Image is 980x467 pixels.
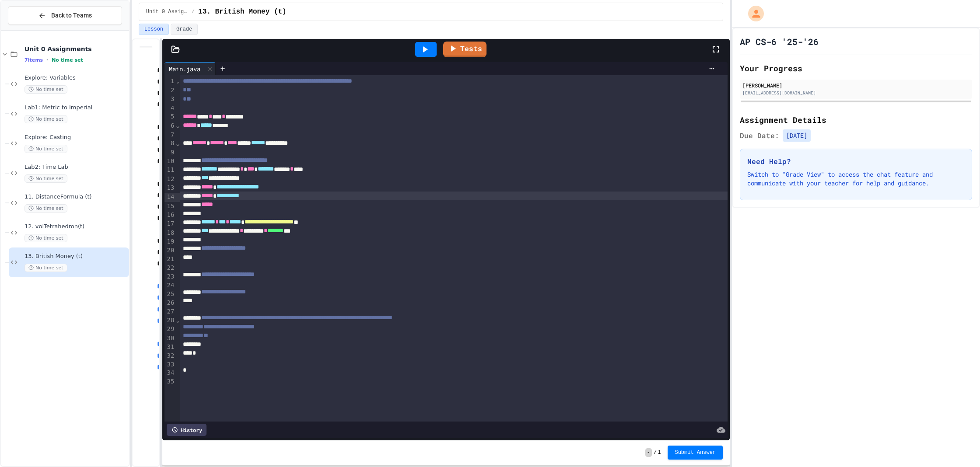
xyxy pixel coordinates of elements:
[739,3,766,24] div: My Account
[164,175,175,184] div: 12
[175,122,180,129] span: Fold line
[164,237,175,246] div: 19
[740,35,819,48] h1: AP CS-6 '25-'26
[164,202,175,211] div: 15
[164,104,175,113] div: 4
[24,74,127,82] span: Explore: Variables
[164,112,175,122] div: 5
[24,115,67,123] span: No time set
[740,62,972,74] h2: Your Progress
[164,62,216,75] div: Main.java
[164,139,175,148] div: 8
[164,272,175,282] div: 23
[164,316,175,325] div: 28
[24,45,127,53] span: Unit 0 Assignments
[24,85,67,94] span: No time set
[175,317,180,324] span: Fold line
[24,134,127,141] span: Explore: Casting
[164,64,205,73] div: Main.java
[164,290,175,299] div: 25
[164,193,175,202] div: 14
[175,140,180,147] span: Fold line
[175,77,180,84] span: Fold line
[907,394,971,431] iframe: chat widget
[654,449,657,456] span: /
[164,325,175,334] div: 29
[164,255,175,264] div: 21
[51,11,92,20] span: Back to Teams
[171,24,198,35] button: Grade
[52,57,83,63] span: No time set
[747,170,965,188] p: Switch to "Grade View" to access the chat feature and communicate with your teacher for help and ...
[24,164,127,171] span: Lab2: Time Lab
[24,57,43,63] span: 7 items
[164,264,175,272] div: 22
[24,145,67,153] span: No time set
[164,211,175,220] div: 16
[24,234,67,242] span: No time set
[164,343,175,352] div: 31
[747,156,965,167] h3: Need Help?
[164,369,175,377] div: 34
[658,449,661,456] span: 1
[192,8,195,15] span: /
[164,184,175,193] div: 13
[164,220,175,229] div: 17
[740,114,972,126] h2: Assignment Details
[24,204,67,213] span: No time set
[164,229,175,238] div: 18
[167,424,206,436] div: History
[139,24,169,35] button: Lesson
[943,432,971,458] iframe: chat widget
[8,6,122,25] button: Back to Teams
[164,166,175,175] div: 11
[24,174,67,183] span: No time set
[164,352,175,360] div: 32
[164,122,175,131] div: 6
[675,449,716,456] span: Submit Answer
[164,77,175,86] div: 1
[198,7,287,17] span: 13. British Money (t)
[146,8,188,15] span: Unit 0 Assignments
[740,130,779,141] span: Due Date:
[24,264,67,272] span: No time set
[46,56,48,63] span: •
[24,193,127,201] span: 11. DistanceFormula (t)
[24,223,127,230] span: 12. volTetrahedron(t)
[742,81,969,89] div: [PERSON_NAME]
[164,281,175,290] div: 24
[164,360,175,369] div: 33
[164,131,175,139] div: 7
[164,148,175,157] div: 9
[164,334,175,343] div: 30
[668,446,723,460] button: Submit Answer
[164,246,175,255] div: 20
[164,299,175,307] div: 26
[164,95,175,104] div: 3
[742,90,969,96] div: [EMAIL_ADDRESS][DOMAIN_NAME]
[24,253,127,260] span: 13. British Money (t)
[645,448,652,457] span: -
[783,129,811,142] span: [DATE]
[24,104,127,112] span: Lab1: Metric to Imperial
[164,86,175,95] div: 2
[164,157,175,166] div: 10
[164,377,175,386] div: 35
[164,307,175,316] div: 27
[443,42,486,57] a: Tests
